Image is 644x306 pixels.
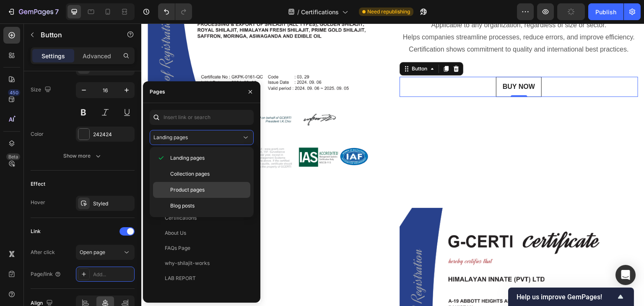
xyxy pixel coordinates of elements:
[615,265,636,285] div: Open Intercom Messenger
[165,259,210,267] div: why-shilajit-works
[141,23,644,306] iframe: Design area
[93,200,132,207] div: Styled
[31,270,61,278] div: Page/link
[42,52,65,60] p: Settings
[269,41,288,49] div: Button
[31,130,44,138] div: Color
[150,88,165,96] div: Pages
[165,275,196,282] div: LAB REPORT
[93,131,132,138] div: 242424
[150,130,254,145] button: Landing pages
[588,3,623,20] button: Publish
[165,214,197,222] div: Certifications
[31,249,55,256] div: After click
[517,293,615,301] span: Help us improve GemPages!
[355,53,400,73] button: <p>BUY NOW</p>
[8,89,20,96] div: 450
[76,245,135,260] button: Open page
[367,8,410,16] span: Need republishing
[31,199,45,206] div: Hover
[170,154,205,162] span: Landing pages
[361,58,394,68] p: BUY NOW
[595,8,616,16] div: Publish
[170,202,195,210] span: Blog posts
[165,244,190,252] div: FAQs Page
[150,110,254,125] input: Insert link or search
[259,20,496,32] p: Certification shows commitment to quality and international best practices.
[93,271,132,278] div: Add...
[297,8,299,16] span: /
[259,8,496,20] p: Helps companies streamline processes, reduce errors, and improve efficiency.
[83,52,111,60] p: Advanced
[153,134,188,140] span: Landing pages
[41,30,112,40] p: Button
[170,186,205,194] span: Product pages
[31,228,41,235] div: Link
[63,152,102,160] div: Show more
[80,249,105,255] span: Open page
[170,170,210,178] span: Collection pages
[158,3,192,20] div: Undo/Redo
[55,7,59,17] p: 7
[165,229,186,237] div: About Us
[6,153,20,160] div: Beta
[31,180,45,188] div: Effect
[301,8,339,16] span: Certifications
[517,292,626,302] button: Show survey - Help us improve GemPages!
[3,3,62,20] button: 7
[31,148,135,163] button: Show more
[31,84,53,96] div: Size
